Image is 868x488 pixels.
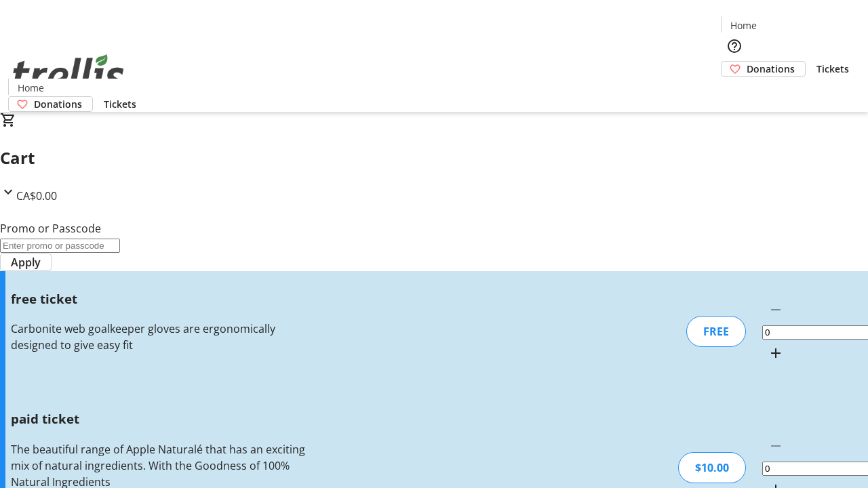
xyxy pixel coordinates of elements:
span: Donations [747,62,795,76]
span: Tickets [104,97,136,111]
a: Home [9,81,52,95]
div: FREE [686,316,746,347]
img: Orient E2E Organization cpyRnFWgv2's Logo [8,39,129,107]
div: $10.00 [678,452,746,483]
span: Home [730,18,757,33]
button: Help [721,33,748,60]
span: Donations [34,97,82,111]
h3: paid ticket [11,409,307,428]
a: Donations [721,61,806,77]
h3: free ticket [11,289,307,308]
a: Tickets [93,97,147,111]
span: Apply [11,254,41,270]
span: Home [18,81,44,95]
a: Home [722,18,765,33]
a: Donations [8,96,93,112]
div: Carbonite web goalkeeper gloves are ergonomically designed to give easy fit [11,321,307,353]
button: Cart [721,77,748,104]
button: Increment by one [762,340,789,367]
span: CA$0.00 [16,188,57,203]
span: Tickets [816,62,849,76]
a: Tickets [806,62,860,76]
